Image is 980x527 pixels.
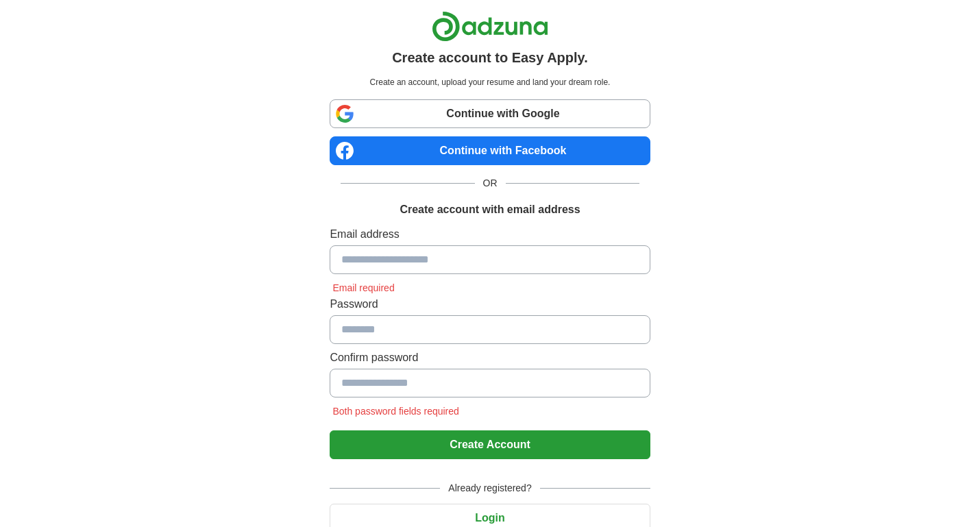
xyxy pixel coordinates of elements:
a: Continue with Google [330,99,650,128]
button: Create Account [330,430,650,459]
label: Confirm password [330,350,650,366]
label: Password [330,296,650,312]
img: Adzuna logo [432,11,548,42]
p: Create an account, upload your resume and land your dream role. [332,76,647,88]
span: Email required [330,282,397,293]
span: OR [475,176,506,191]
span: Already registered? [440,481,539,495]
a: Login [330,512,650,524]
a: Continue with Facebook [330,136,650,165]
h1: Create account to Easy Apply. [392,47,588,68]
label: Email address [330,226,650,243]
h1: Create account with email address [400,201,580,218]
span: Both password fields required [330,406,461,417]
